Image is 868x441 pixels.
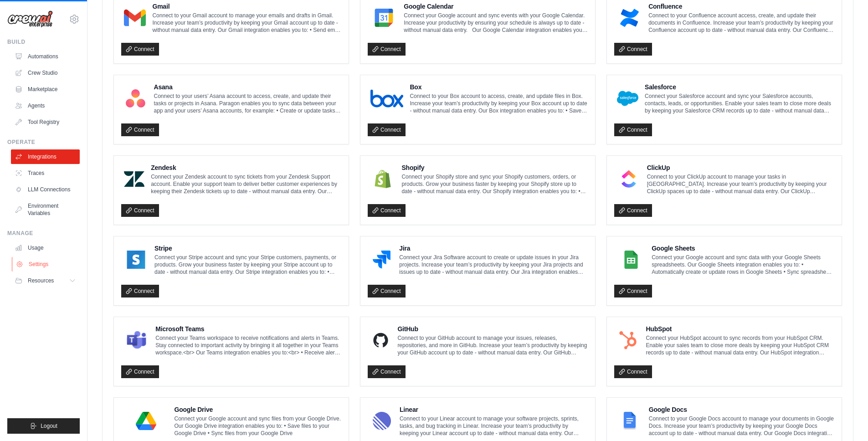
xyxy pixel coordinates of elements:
p: Connect to your Box account to access, create, and update files in Box. Increase your team’s prod... [410,92,588,114]
a: Connect [121,365,159,378]
span: Resources [28,277,54,284]
p: Connect your Stripe account and sync your Stripe customers, payments, or products. Grow your busi... [154,254,341,276]
a: Traces [11,166,80,180]
p: Connect to your ClickUp account to manage your tasks in [GEOGRAPHIC_DATA]. Increase your team’s p... [647,173,834,195]
a: Tool Registry [11,115,80,129]
img: Zendesk Logo [124,170,144,188]
img: Box Logo [370,89,403,108]
div: Manage [7,230,80,237]
a: Connect [121,285,159,297]
img: Microsoft Teams Logo [124,331,149,349]
a: Connect [614,204,652,217]
a: Crew Studio [11,66,80,80]
a: Connect [368,43,406,56]
img: Shopify Logo [370,170,395,188]
a: Connect [121,204,159,217]
h4: Zendesk [151,163,341,172]
h4: Google Docs [649,405,834,414]
a: Connect [614,123,652,136]
img: Salesforce Logo [617,89,638,108]
a: Agents [11,98,80,113]
a: Connect [368,365,406,378]
a: Connect [368,285,406,297]
p: Connect your Google account and sync data with your Google Sheets spreadsheets. Our Google Sheets... [652,254,834,276]
p: Connect to your Linear account to manage your software projects, sprints, tasks, and bug tracking... [400,415,588,437]
h4: Google Sheets [652,244,834,253]
a: Connect [121,123,159,136]
div: Operate [7,138,80,146]
img: Jira Logo [370,251,393,269]
p: Connect to your Google Docs account to manage your documents in Google Docs. Increase your team’s... [649,415,834,437]
img: Google Calendar Logo [370,9,397,27]
button: Logout [7,418,80,434]
img: GitHub Logo [370,331,391,349]
h4: GitHub [397,324,588,333]
h4: ClickUp [647,163,834,172]
img: Google Docs Logo [617,412,642,430]
h4: Linear [400,405,588,414]
h4: Microsoft Teams [155,324,341,333]
a: Connect [614,365,652,378]
h4: Google Calendar [404,2,588,11]
p: Connect your Teams workspace to receive notifications and alerts in Teams. Stay connected to impo... [155,334,341,356]
p: Connect your Salesforce account and sync your Salesforce accounts, contacts, leads, or opportunit... [645,92,834,114]
a: Integrations [11,149,80,164]
a: Environment Variables [11,199,80,220]
p: Connect to your users’ Asana account to access, create, and update their tasks or projects in Asa... [154,92,341,114]
h4: Jira [399,244,588,253]
a: Automations [11,49,80,64]
h4: Gmail [152,2,341,11]
p: Connect your Zendesk account to sync tickets from your Zendesk Support account. Enable your suppo... [151,173,341,195]
img: Logo [7,10,53,28]
p: Connect your Jira Software account to create or update issues in your Jira projects. Increase you... [399,254,588,276]
a: Usage [11,241,80,255]
p: Connect your Google account and sync events with your Google Calendar. Increase your productivity... [404,12,588,34]
h4: Stripe [154,244,341,253]
a: Connect [368,123,406,136]
span: Logout [41,422,57,430]
a: Settings [12,257,81,272]
a: LLM Connections [11,182,80,197]
a: Connect [368,204,406,217]
h4: Asana [154,82,341,92]
h4: Google Drive [175,405,342,414]
p: Connect to your GitHub account to manage your issues, releases, repositories, and more in GitHub.... [397,334,588,356]
h4: Box [410,82,588,92]
img: Asana Logo [124,89,147,108]
p: Connect to your Confluence account access, create, and update their documents in Confluence. Incr... [648,12,834,34]
img: Stripe Logo [124,251,148,269]
img: Google Sheets Logo [617,251,645,269]
img: HubSpot Logo [617,331,639,349]
a: Connect [121,43,159,56]
img: Linear Logo [370,412,393,430]
img: Gmail Logo [124,9,146,27]
p: Connect your Shopify store and sync your Shopify customers, orders, or products. Grow your busine... [401,173,588,195]
h4: HubSpot [646,324,834,333]
p: Connect your HubSpot account to sync records from your HubSpot CRM. Enable your sales team to clo... [646,334,834,356]
img: ClickUp Logo [617,170,641,188]
a: Marketplace [11,82,80,97]
p: Connect to your Gmail account to manage your emails and drafts in Gmail. Increase your team’s pro... [152,12,341,34]
h4: Shopify [401,163,588,172]
h4: Salesforce [645,82,834,92]
img: Google Drive Logo [124,412,168,430]
p: Connect your Google account and sync files from your Google Drive. Our Google Drive integration e... [175,415,342,437]
img: Confluence Logo [617,9,642,27]
h4: Confluence [648,2,834,11]
button: Resources [11,273,80,288]
div: Build [7,38,80,46]
a: Connect [614,43,652,56]
a: Connect [614,285,652,297]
